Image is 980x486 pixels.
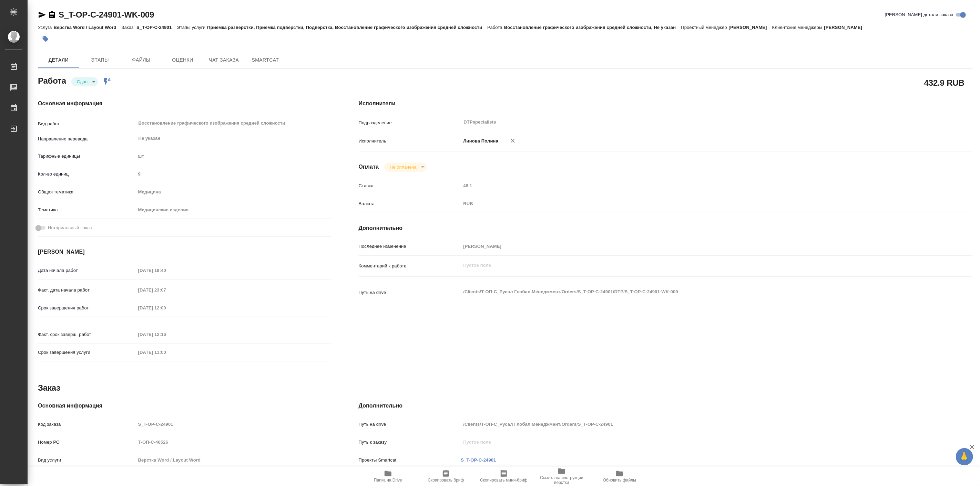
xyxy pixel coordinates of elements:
div: шт [136,150,331,162]
input: Пустое поле [136,437,331,447]
h4: Оплата [359,163,379,171]
p: Код заказа [38,421,136,428]
p: Проекты Smartcat [359,457,461,464]
textarea: /Clients/Т-ОП-С_Русал Глобал Менеджмент/Orders/S_T-OP-C-24901/DTP/S_T-OP-C-24901-WK-009 [461,286,921,298]
button: Папка на Drive [359,467,417,486]
p: Дата начала работ [38,267,136,274]
p: Приемка разверстки, Приемка подверстки, Подверстка, Восстановление графического изображения средн... [207,25,487,30]
span: Этапы [83,56,116,64]
input: Пустое поле [136,347,196,357]
p: Ставка [359,182,461,189]
h2: 432.9 RUB [924,77,964,88]
h4: Дополнительно [359,224,972,232]
p: Этапы услуги [177,25,207,30]
input: Пустое поле [461,241,921,251]
button: Обновить файлы [591,467,649,486]
button: Скопировать ссылку для ЯМессенджера [38,11,46,19]
p: Путь на drive [359,421,461,428]
p: Проектный менеджер [681,25,729,30]
p: Восстановление графического изображения средней сложности, Не указан [504,25,681,30]
button: Сдан [75,79,90,85]
input: Пустое поле [461,419,921,429]
a: S_T-OP-C-24901 [461,457,496,463]
input: Пустое поле [136,303,196,313]
span: Оценки [166,56,199,64]
button: 🙏 [956,448,973,465]
p: Подразделение [359,119,461,126]
h4: Основная информация [38,402,331,410]
button: Ссылка на инструкции верстки [533,467,591,486]
p: Валюта [359,200,461,207]
span: Файлы [125,56,158,64]
a: S_T-OP-C-24901-WK-009 [59,10,154,19]
span: 🙏 [959,450,970,464]
input: Пустое поле [461,181,921,191]
span: Скопировать бриф [428,478,464,483]
p: Тематика [38,207,136,213]
input: Пустое поле [136,329,196,339]
span: Детали [42,56,75,64]
p: Кол-во единиц [38,171,136,178]
span: SmartCat [249,56,282,64]
input: Пустое поле [136,285,196,295]
span: Чат заказа [207,56,241,64]
span: Нотариальный заказ [48,224,92,231]
div: Медицина [136,186,331,198]
p: Линова Полина [461,138,499,145]
p: Путь к заказу [359,439,461,446]
div: Сдан [71,77,98,86]
p: Тарифные единицы [38,153,136,160]
span: Обновить файлы [603,478,636,483]
p: Верстка Word / Layout Word [53,25,121,30]
p: Заказ: [122,25,136,30]
button: Скопировать бриф [417,467,475,486]
p: Общая тематика [38,189,136,196]
h4: [PERSON_NAME] [38,248,331,256]
p: Клиентские менеджеры [772,25,824,30]
p: Последнее изменение [359,243,461,250]
p: Исполнитель [359,138,461,145]
button: Удалить исполнителя [505,133,520,148]
span: [PERSON_NAME] детали заказа [885,11,953,18]
p: Работа [487,25,504,30]
h2: Заказ [38,382,60,393]
p: Вид работ [38,120,136,127]
input: Пустое поле [136,265,196,275]
div: Сдан [384,162,427,172]
input: Пустое поле [461,437,921,447]
button: Скопировать мини-бриф [475,467,533,486]
span: Скопировать мини-бриф [480,478,527,483]
button: Добавить тэг [38,31,53,46]
p: [PERSON_NAME] [729,25,772,30]
h4: Дополнительно [359,402,972,410]
input: Пустое поле [136,455,331,465]
h4: Исполнители [359,99,972,108]
p: Срок завершения работ [38,305,136,311]
span: Ссылка на инструкции верстки [537,475,586,485]
p: Номер РО [38,439,136,446]
p: Услуга [38,25,53,30]
div: RUB [461,198,921,210]
h4: Основная информация [38,99,331,108]
p: Факт. срок заверш. работ [38,331,136,338]
input: Пустое поле [136,169,331,179]
input: Пустое поле [136,419,331,429]
button: Не оплачена [388,164,418,170]
p: Комментарий к работе [359,263,461,270]
h2: Работа [38,74,66,86]
p: [PERSON_NAME] [824,25,868,30]
div: Медицинские изделия [136,204,331,216]
p: Срок завершения услуги [38,349,136,356]
button: Скопировать ссылку [48,11,56,19]
span: Папка на Drive [374,478,402,483]
p: Путь на drive [359,289,461,296]
p: Направление перевода [38,136,136,142]
p: S_T-OP-C-24901 [136,25,177,30]
p: Факт. дата начала работ [38,287,136,294]
p: Вид услуги [38,457,136,464]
